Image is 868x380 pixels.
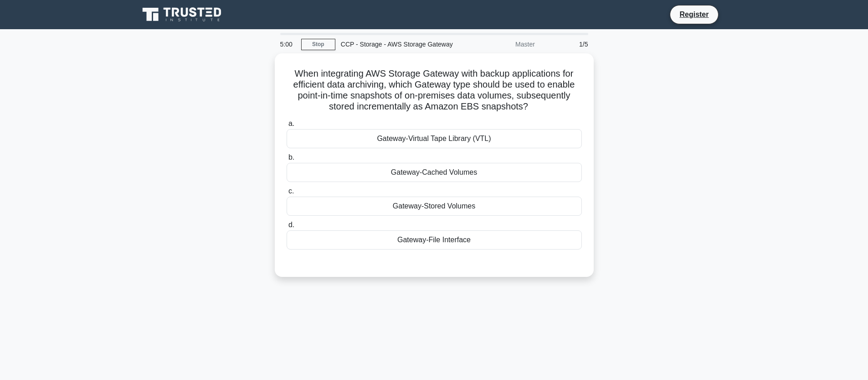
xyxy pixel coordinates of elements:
span: d. [288,221,294,229]
span: b. [288,153,294,161]
div: 5:00 [275,35,301,53]
div: Gateway-Cached Volumes [287,163,582,182]
div: CCP - Storage - AWS Storage Gateway [335,35,461,53]
a: Stop [301,39,335,50]
div: Master [461,35,540,53]
div: 1/5 [540,35,594,53]
a: Register [674,9,714,20]
div: Gateway-Stored Volumes [287,197,582,216]
span: c. [288,187,294,195]
div: Gateway-File Interface [287,230,582,250]
span: a. [288,120,294,127]
h5: When integrating AWS Storage Gateway with backup applications for efficient data archiving, which... [286,68,583,113]
div: Gateway-Virtual Tape Library (VTL) [287,129,582,148]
